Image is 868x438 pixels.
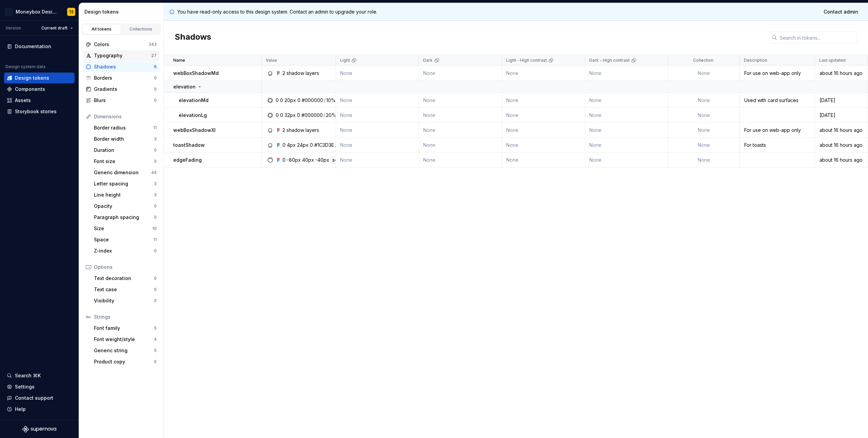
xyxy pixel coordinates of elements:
p: toastShadow [173,142,205,148]
div: 3 [154,181,157,186]
div: 0 [297,112,300,119]
a: Font family5 [91,323,159,334]
div: Generic string [94,347,154,354]
div: 0 [154,359,157,364]
td: None [502,108,585,123]
td: None [585,123,668,138]
div: Version [5,25,21,31]
a: Assets [4,95,75,106]
td: None [336,93,419,108]
a: Letter spacing3 [91,178,159,189]
div: 10 [152,226,157,231]
div: about 16 hours ago [815,157,867,163]
div: Typography [94,52,151,59]
td: None [419,93,502,108]
h2: Shadows [175,32,211,44]
button: Help [4,404,75,415]
p: elevation [173,83,196,90]
td: None [419,138,502,153]
div: 3 [154,136,157,142]
a: Z-index0 [91,245,159,256]
div: 3 [154,192,157,198]
div: Colors [94,41,149,48]
div: 6 [154,64,157,69]
div: 2 shadow layers [282,127,319,134]
div: #000000 [302,97,323,104]
div: 0 [154,147,157,153]
div: Size [94,225,152,232]
td: None [668,138,739,153]
div: about 16 hours ago [815,70,867,77]
td: None [668,66,739,81]
span: Contact admin [824,8,858,15]
td: None [336,108,419,123]
div: Design system data [5,64,45,69]
div: 0 [154,248,157,254]
a: Shadows6 [83,61,159,72]
div: 0 [154,276,157,281]
a: Product copy0 [91,356,159,367]
img: c17557e8-ebdc-49e2-ab9e-7487adcf6d53.png [5,8,13,16]
p: Last updated [819,58,846,63]
div: Shadows [94,63,154,70]
td: None [502,93,585,108]
p: webBoxShadowMd [173,70,219,77]
a: Space11 [91,234,159,245]
div: 343 [149,42,157,47]
div: 0 [154,203,157,209]
div: 11 [153,125,157,131]
div: Text decoration [94,275,154,282]
p: elevationMd [179,97,209,104]
div: Font weight/style [94,336,154,343]
div: Design tokens [15,75,49,81]
td: None [419,108,502,123]
div: Border width [94,136,154,142]
td: None [502,66,585,81]
td: None [585,153,668,167]
svg: Supernova Logo [22,426,56,433]
button: Moneybox Design SystemTE [1,4,77,19]
p: webBoxShadowXl [173,127,216,134]
a: Blurs0 [83,95,159,106]
div: 5 [154,348,157,353]
div: Duration [94,147,154,154]
a: Duration0 [91,145,159,156]
div: Settings [15,383,35,390]
div: 5 [154,325,157,331]
td: None [668,153,739,167]
div: 44 [151,170,157,175]
div: / [324,97,325,104]
td: None [336,153,419,167]
div: 27 [151,53,157,58]
p: Collection [693,58,713,63]
a: Font size0 [91,156,159,167]
div: 0 [310,142,313,148]
td: None [502,138,585,153]
div: 4px [287,142,296,148]
td: None [668,123,739,138]
td: None [336,123,419,138]
div: Generic dimension [94,169,151,176]
a: Generic dimension44 [91,167,159,178]
p: Dark [423,58,433,63]
div: TE [69,9,74,15]
div: Font size [94,158,154,165]
div: about 16 hours ago [815,127,867,134]
div: 32px [284,112,296,119]
a: Opacity0 [91,201,159,212]
a: Settings [4,381,75,392]
div: Collections [124,26,158,32]
p: elevationLg [179,112,207,119]
a: Typography27 [83,50,159,61]
div: Z-index [94,247,154,254]
div: 24px [297,142,309,148]
div: Letter spacing [94,180,154,187]
p: Dark - High contrast [589,58,630,63]
p: Light - High contrast [506,58,547,63]
td: None [585,138,668,153]
div: For toasts [740,142,814,148]
div: Line height [94,192,154,198]
div: [DATE] [815,97,867,104]
div: 0 [154,86,157,92]
div: [DATE] [815,112,867,119]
